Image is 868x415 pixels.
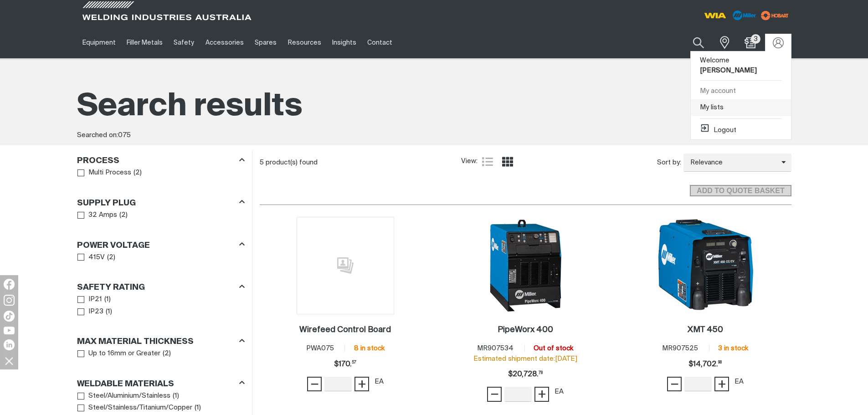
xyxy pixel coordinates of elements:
[358,376,366,392] span: +
[77,251,105,264] a: 415V
[77,293,103,306] a: IP21
[477,217,574,314] img: PipeWorx 400
[260,174,791,200] section: Add to cart control
[168,27,200,58] a: Safety
[282,27,326,58] a: Resources
[77,167,244,179] ul: Process
[299,326,391,334] h2: Wirefeed Control Board
[88,168,131,178] span: Multi Process
[195,403,201,413] span: ( 1 )
[473,355,577,362] span: Estimated shipment date: [DATE]
[700,57,757,74] span: Welcome
[77,198,136,209] h3: Supply Plug
[77,377,245,389] div: Weldable Materials
[77,335,245,348] div: Max Material Thickness
[118,132,131,138] span: 075
[688,325,723,335] a: XMT 450
[77,239,245,251] div: Power Voltage
[362,27,398,58] a: Contact
[327,27,362,58] a: Insights
[77,196,245,209] div: Supply Plug
[657,217,754,314] img: XMT 450
[200,27,249,58] a: Accessories
[498,325,553,335] a: PipeWorx 400
[688,326,723,334] h2: XMT 450
[4,279,15,290] img: Facebook
[77,27,613,58] nav: Main
[107,252,115,263] span: ( 2 )
[508,365,543,384] div: Price
[354,345,385,352] span: 8 in stock
[688,355,722,374] span: $14,702.
[538,386,546,402] span: +
[260,158,462,167] div: 5
[119,210,128,220] span: ( 2 )
[691,185,790,197] span: ADD TO QUOTE BASKET
[718,376,726,392] span: +
[77,167,132,179] a: Multi Process
[690,185,791,197] button: Add selected products to the shopping cart
[539,371,543,375] sup: 78
[77,27,121,58] a: Equipment
[310,376,319,392] span: −
[88,403,192,413] span: Steel/Stainless/Titanium/Copper
[700,123,736,134] button: Logout
[77,156,119,166] h3: Process
[334,355,356,374] span: $170.
[718,361,722,364] sup: 98
[4,339,15,350] img: LinkedIn
[662,345,698,352] span: MR907525
[77,337,194,347] h3: Max Material Thickness
[121,27,168,58] a: Filler Metals
[88,348,160,359] span: Up to 16mm or Greater
[691,99,791,116] a: My lists
[104,294,111,305] span: ( 1 )
[299,325,391,335] a: Wirefeed Control Board
[77,209,244,221] ul: Supply Plug
[334,355,356,374] div: Price
[163,348,171,359] span: ( 2 )
[482,156,493,167] a: List view
[4,327,15,334] img: YouTube
[672,32,714,53] input: Product name or item number...
[88,391,170,401] span: Steel/Aluminium/Stainless
[77,241,150,251] h3: Power Voltage
[718,345,748,352] span: 3 in stock
[260,151,791,174] section: Product list controls
[266,159,318,166] span: product(s) found
[77,390,244,414] ul: Weldable Materials
[477,345,514,352] span: MR907534
[306,345,334,352] span: PWA075
[77,348,244,360] ul: Max Material Thickness
[134,168,142,178] span: ( 2 )
[88,307,103,317] span: IP23
[700,67,757,74] b: [PERSON_NAME]
[77,154,245,167] div: Process
[688,355,722,374] div: Price
[77,209,118,221] a: 32 Amps
[508,365,543,384] span: $20,728.
[106,307,112,317] span: ( 1 )
[691,83,791,100] a: My account
[657,158,681,168] span: Sort by:
[555,387,564,397] div: EA
[534,345,573,352] span: Out of stock
[88,210,117,220] span: 32 Amps
[758,9,791,22] img: miller
[77,87,791,127] h1: Search results
[683,32,714,53] button: Search products
[1,353,17,369] img: hide socials
[4,311,15,322] img: TikTok
[352,361,356,364] sup: 57
[88,252,105,263] span: 415V
[173,391,179,401] span: ( 1 )
[77,379,174,389] h3: Weldable Materials
[297,217,394,314] img: No image for this product
[77,402,193,414] a: Steel/Stainless/Titanium/Copper
[4,295,15,306] img: Instagram
[670,376,679,392] span: −
[461,156,478,167] span: View:
[683,158,781,168] span: Relevance
[77,251,244,264] ul: Power Voltage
